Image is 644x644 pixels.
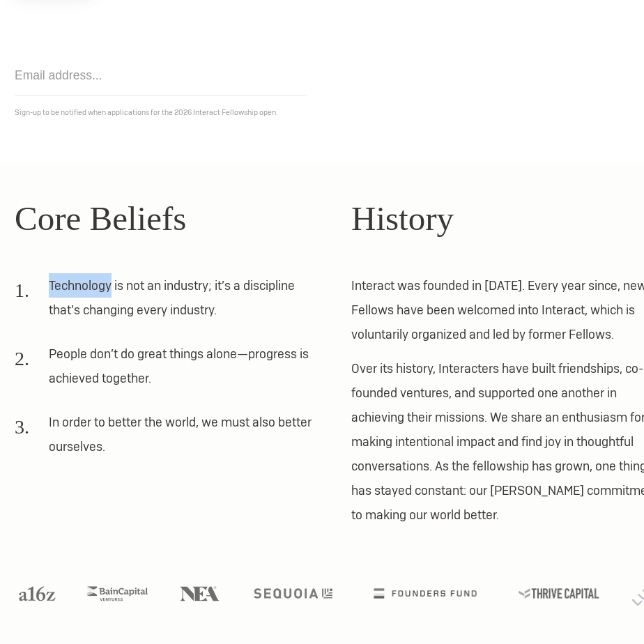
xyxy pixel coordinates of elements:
[254,588,332,599] img: Sequoia logo
[15,56,307,95] input: Email address...
[87,586,148,601] img: Bain Capital Ventures logo
[374,588,477,599] img: Founders Fund logo
[15,410,322,468] li: In order to better the world, we must also better ourselves.
[15,273,322,332] li: Technology is not an industry; it’s a discipline that’s changing every industry.
[180,586,220,601] img: NEA logo
[20,586,56,601] img: A16Z logo
[15,342,322,400] li: People don’t do great things alone—progress is achieved together.
[519,588,599,599] img: Thrive Capital logo
[15,193,322,245] h2: Core Beliefs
